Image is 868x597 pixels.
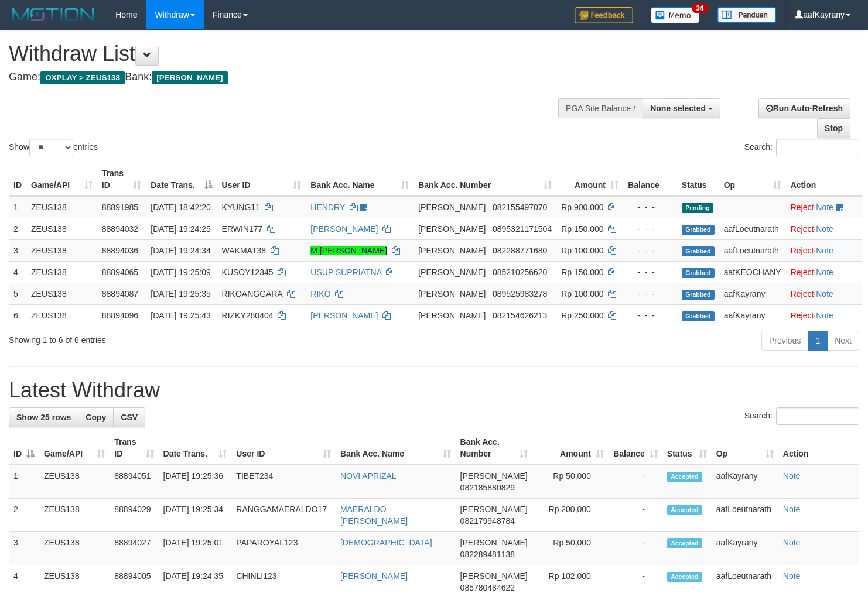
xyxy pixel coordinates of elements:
[159,532,232,565] td: [DATE] 19:25:01
[817,118,850,138] a: Stop
[151,311,210,320] span: [DATE] 19:25:43
[231,465,336,499] td: TIBET234
[460,538,528,547] span: [PERSON_NAME]
[97,163,146,196] th: Trans ID: activate to sort column ascending
[9,139,98,156] label: Show entries
[9,261,26,283] td: 4
[651,7,700,23] img: Button%20Memo.svg
[493,311,547,320] span: Copy 082154626213 to clipboard
[786,163,862,196] th: Action
[306,163,414,196] th: Bank Acc. Name: activate to sort column ascending
[146,163,217,196] th: Date Trans.: activate to sort column descending
[628,288,672,300] div: - - -
[9,532,39,565] td: 3
[102,224,138,234] span: 88894032
[460,505,528,514] span: [PERSON_NAME]
[340,471,397,481] a: NOVI APRIZAL
[151,246,210,255] span: [DATE] 19:24:34
[667,505,702,515] span: Accepted
[310,203,345,212] a: HENDRY
[677,163,719,196] th: Status
[561,311,603,320] span: Rp 250.000
[39,532,110,565] td: ZEUS138
[575,7,633,23] img: Feedback.jpg
[682,225,715,235] span: Grabbed
[340,571,408,581] a: [PERSON_NAME]
[719,283,786,304] td: aafKayrany
[456,431,532,465] th: Bank Acc. Number: activate to sort column ascending
[712,431,778,465] th: Op: activate to sort column ascending
[222,267,274,277] span: KUSOY12345
[791,311,814,320] a: Reject
[26,304,97,326] td: ZEUS138
[152,71,227,84] span: [PERSON_NAME]
[26,218,97,239] td: ZEUS138
[667,538,702,548] span: Accepted
[744,407,859,425] label: Search:
[778,431,859,465] th: Action
[758,98,850,118] a: Run Auto-Refresh
[110,499,158,532] td: 88894029
[29,139,73,156] select: Showentries
[418,311,486,320] span: [PERSON_NAME]
[9,330,353,346] div: Showing 1 to 6 of 6 entries
[786,196,862,218] td: ·
[609,465,662,499] td: -
[310,224,378,234] a: [PERSON_NAME]
[231,431,336,465] th: User ID: activate to sort column ascending
[102,246,138,255] span: 88894036
[217,163,306,196] th: User ID: activate to sort column ascending
[712,465,778,499] td: aafKayrany
[340,505,408,526] a: MAERALDO [PERSON_NAME]
[786,239,862,261] td: ·
[340,538,432,547] a: [DEMOGRAPHIC_DATA]
[556,163,623,196] th: Amount: activate to sort column ascending
[816,246,833,255] a: Note
[310,311,378,320] a: [PERSON_NAME]
[532,465,609,499] td: Rp 50,000
[9,379,859,402] h1: Latest Withdraw
[816,203,833,212] a: Note
[39,465,110,499] td: ZEUS138
[628,201,672,213] div: - - -
[609,499,662,532] td: -
[26,196,97,218] td: ZEUS138
[493,203,547,212] span: Copy 082155497070 to clipboard
[719,239,786,261] td: aafLoeutnarath
[682,290,715,300] span: Grabbed
[628,310,672,321] div: - - -
[26,163,97,196] th: Game/API: activate to sort column ascending
[643,98,720,118] button: None selected
[623,163,677,196] th: Balance
[650,104,706,113] span: None selected
[786,261,862,283] td: ·
[9,431,39,465] th: ID: activate to sort column descending
[532,431,609,465] th: Amount: activate to sort column ascending
[102,311,138,320] span: 88894096
[418,289,486,298] span: [PERSON_NAME]
[159,465,232,499] td: [DATE] 19:25:36
[558,98,643,118] div: PGA Site Balance /
[460,471,528,481] span: [PERSON_NAME]
[222,246,266,255] span: WAKMAT38
[9,465,39,499] td: 1
[151,224,210,234] span: [DATE] 19:24:25
[9,407,78,427] a: Show 25 rows
[783,471,801,481] a: Note
[719,261,786,283] td: aafKEOCHANY
[460,483,515,492] span: Copy 082185880829 to clipboard
[460,550,515,559] span: Copy 082289481138 to clipboard
[667,572,702,582] span: Accepted
[9,71,567,83] h4: Game: Bank:
[816,289,833,298] a: Note
[719,163,786,196] th: Op: activate to sort column ascending
[86,413,106,422] span: Copy
[151,289,210,298] span: [DATE] 19:25:35
[9,239,26,261] td: 3
[16,413,71,422] span: Show 25 rows
[783,538,801,547] a: Note
[717,7,776,23] img: panduan.png
[776,407,859,425] input: Search:
[460,571,528,581] span: [PERSON_NAME]
[110,431,158,465] th: Trans ID: activate to sort column ascending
